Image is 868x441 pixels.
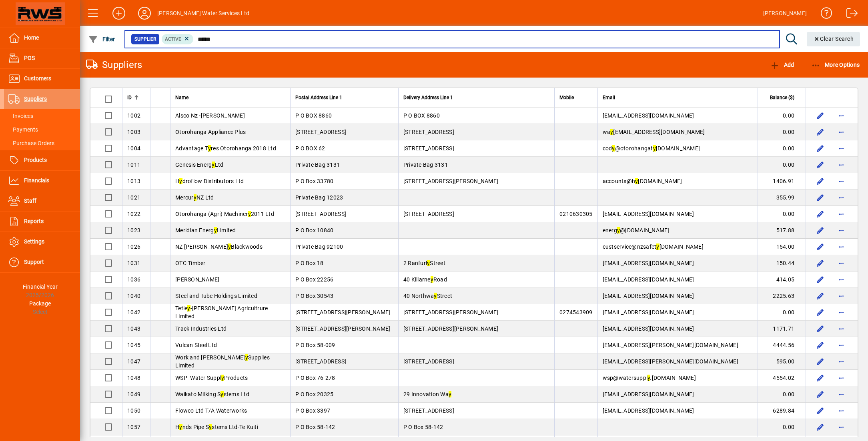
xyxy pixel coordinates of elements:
[835,142,848,155] button: More options
[175,391,249,397] span: Waikato Milking S stems Ltd
[427,260,430,266] em: y
[175,276,219,283] span: [PERSON_NAME]
[106,6,132,20] button: Add
[603,375,696,381] span: wsp@watersuppl .[DOMAIN_NAME]
[295,260,324,266] span: P O Box 18
[24,75,51,82] span: Customers
[127,407,140,414] span: 1050
[209,424,212,430] em: y
[127,93,132,102] span: ID
[603,112,694,119] span: [EMAIL_ADDRESS][DOMAIN_NAME]
[127,162,140,168] span: 1011
[653,145,656,152] em: y
[4,136,80,150] a: Purchase Orders
[814,322,827,335] button: Edit
[295,407,330,414] span: P O Box 3397
[4,109,80,123] a: Invoices
[840,2,858,28] a: Logout
[4,171,80,191] a: Financials
[295,358,346,365] span: [STREET_ADDRESS]
[603,309,694,315] span: [EMAIL_ADDRESS][DOMAIN_NAME]
[835,126,848,138] button: More options
[603,325,694,332] span: [EMAIL_ADDRESS][DOMAIN_NAME]
[814,142,827,155] button: Edit
[24,55,35,61] span: POS
[403,112,440,119] span: P O BOX 8860
[559,211,593,217] span: 0210630305
[603,407,694,414] span: [EMAIL_ADDRESS][DOMAIN_NAME]
[4,232,80,252] a: Settings
[403,424,443,430] span: P O Box 58-142
[758,108,806,124] td: 0.00
[4,48,80,68] a: POS
[295,162,340,168] span: Private Bag 3131
[814,158,827,171] button: Edit
[835,339,848,351] button: More options
[175,354,270,369] span: Work and [PERSON_NAME] Supplies Limited
[248,211,251,217] em: y
[814,289,827,302] button: Edit
[24,157,47,163] span: Products
[295,276,333,283] span: P O Box 22256
[175,129,246,135] span: Otorohanga Appliance Plus
[814,421,827,433] button: Edit
[4,28,80,48] a: Home
[758,206,806,222] td: 0.00
[835,257,848,269] button: More options
[295,424,335,430] span: P O Box 58-142
[175,342,217,348] span: Vulcan Steel Ltd
[127,342,140,348] span: 1045
[603,342,738,348] span: [EMAIL_ADDRESS][PERSON_NAME][DOMAIN_NAME]
[758,124,806,140] td: 0.00
[449,391,451,397] em: y
[603,129,705,135] span: wa [EMAIL_ADDRESS][DOMAIN_NAME]
[758,288,806,304] td: 2225.63
[758,222,806,239] td: 517.88
[403,391,451,397] span: 29 Innovation Wa
[758,403,806,419] td: 6289.84
[175,194,214,201] span: Mercur NZ Ltd
[403,276,447,283] span: 40 Killarne Road
[814,306,827,319] button: Edit
[132,6,157,20] button: Profile
[770,62,794,68] span: Add
[175,112,245,119] span: Alsco Nz -[PERSON_NAME]
[814,371,827,384] button: Edit
[758,239,806,255] td: 154.00
[617,227,620,233] em: y
[221,391,223,397] em: y
[245,354,248,361] em: y
[403,293,452,299] span: 40 Northwa Street
[403,211,454,217] span: [STREET_ADDRESS]
[24,259,44,265] span: Support
[4,212,80,231] a: Reports
[175,260,206,266] span: OTC Timber
[835,158,848,171] button: More options
[559,93,593,102] div: Mobile
[835,388,848,401] button: More options
[295,194,343,201] span: Private Bag 12023
[835,109,848,122] button: More options
[403,162,448,168] span: Private Bag 3131
[127,112,140,119] span: 1002
[656,243,659,250] em: y
[127,309,140,315] span: 1042
[295,375,335,381] span: P O Box 76-278
[295,243,343,250] span: Private Bag 92100
[403,129,454,135] span: [STREET_ADDRESS]
[814,191,827,204] button: Edit
[835,273,848,286] button: More options
[647,375,650,381] em: y
[295,178,333,184] span: P O Box 33780
[127,325,140,332] span: 1043
[758,419,806,435] td: 0.00
[815,2,832,28] a: Knowledge Base
[403,93,453,102] span: Delivery Address Line 1
[603,293,694,299] span: [EMAIL_ADDRESS][DOMAIN_NAME]
[175,293,257,299] span: Steel and Tube Holdings Limited
[403,178,498,184] span: [STREET_ADDRESS][PERSON_NAME]
[835,404,848,417] button: More options
[809,58,862,72] button: More Options
[127,424,140,430] span: 1057
[175,211,274,217] span: Otorohanga (Agri) Machiner 2011 Ltd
